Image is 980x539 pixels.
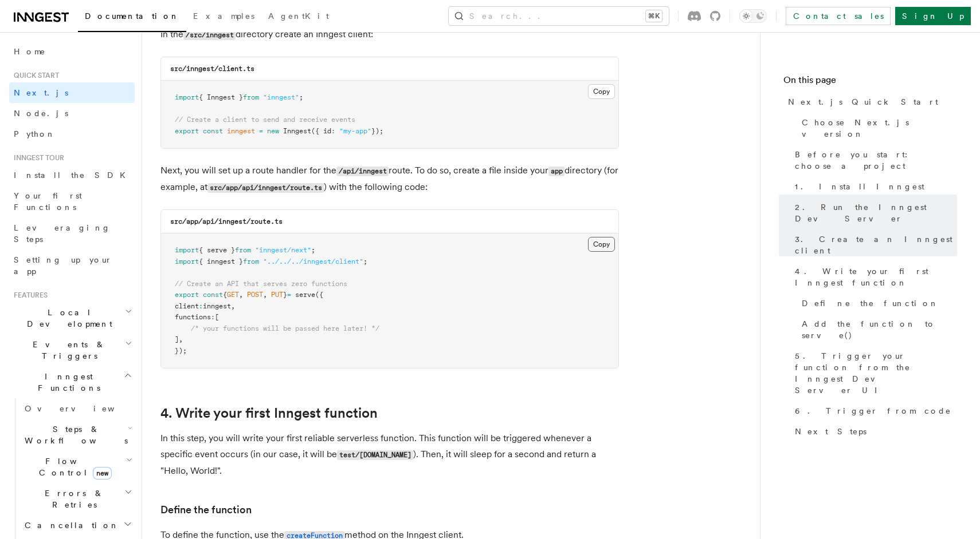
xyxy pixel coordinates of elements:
span: ({ [315,291,323,299]
span: = [287,291,291,299]
span: Inngest Functions [9,371,124,394]
span: { Inngest } [199,93,243,101]
span: 4. Write your first Inngest function [795,265,957,288]
span: from [243,93,259,101]
span: export [175,291,199,299]
span: { inngest } [199,257,243,265]
a: Before you start: choose a project [790,144,957,176]
span: ({ id [311,127,331,135]
span: }); [175,347,187,355]
p: In this step, you will write your first reliable serverless function. This function will be trigg... [160,430,619,479]
span: from [235,246,251,254]
span: Add the function to serve() [802,318,957,341]
kbd: ⌘K [646,10,662,22]
code: src/inngest/client.ts [170,65,254,73]
button: Flow Controlnew [20,451,135,483]
a: Choose Next.js version [797,112,957,144]
a: Examples [186,3,261,31]
button: Toggle dark mode [739,9,767,23]
span: // Create an API that serves zero functions [175,280,347,288]
a: Leveraging Steps [9,217,135,249]
span: 5. Trigger your function from the Inngest Dev Server UI [795,350,957,396]
a: 4. Write your first Inngest function [160,405,378,421]
span: Leveraging Steps [14,223,111,244]
button: Steps & Workflows [20,419,135,451]
a: Next.js Quick Start [783,92,957,112]
a: 5. Trigger your function from the Inngest Dev Server UI [790,346,957,401]
a: Your first Functions [9,185,135,217]
span: : [331,127,335,135]
a: Add the function to serve() [797,314,957,346]
span: functions [175,313,211,321]
span: : [199,302,203,310]
a: 1. Install Inngest [790,176,957,197]
a: 3. Create an Inngest client [790,229,957,261]
span: = [259,127,263,135]
span: Before you start: choose a project [795,149,957,172]
button: Local Development [9,302,135,334]
a: Node.js [9,103,135,124]
a: Documentation [78,3,186,32]
span: Node.js [14,109,68,118]
span: Overview [25,404,143,413]
span: from [243,257,259,265]
a: Define the function [797,293,957,314]
span: , [231,302,235,310]
span: client [175,302,199,310]
span: Examples [193,11,254,21]
span: AgentKit [268,11,329,21]
h4: On this page [783,73,957,92]
code: /api/inngest [336,167,389,176]
span: Inngest tour [9,153,64,163]
p: Next, you will set up a route handler for the route. To do so, create a file inside your director... [160,163,619,196]
span: Setting up your app [14,255,112,276]
button: Inngest Functions [9,366,135,398]
span: /* your functions will be passed here later! */ [191,324,379,332]
span: export [175,127,199,135]
span: 2. Run the Inngest Dev Server [795,201,957,224]
code: src/app/api/inngest/route.ts [207,183,324,193]
span: "my-app" [339,127,371,135]
p: In the directory create an Inngest client: [160,26,619,43]
span: ; [363,257,367,265]
span: POST [247,291,263,299]
span: 1. Install Inngest [795,181,924,192]
span: Define the function [802,298,939,309]
span: 3. Create an Inngest client [795,233,957,256]
span: } [283,291,287,299]
span: : [211,313,215,321]
span: PUT [271,291,283,299]
span: Errors & Retries [20,488,124,510]
span: new [93,467,112,479]
span: Documentation [85,11,179,21]
span: serve [295,291,315,299]
a: Sign Up [895,7,971,25]
span: import [175,257,199,265]
span: Next.js Quick Start [788,96,938,108]
a: Define the function [160,502,252,518]
span: Events & Triggers [9,339,125,362]
span: [ [215,313,219,321]
button: Search...⌘K [449,7,669,25]
span: // Create a client to send and receive events [175,116,355,124]
span: , [263,291,267,299]
span: const [203,291,223,299]
a: Next Steps [790,421,957,442]
span: GET [227,291,239,299]
span: Quick start [9,71,59,80]
span: Features [9,291,48,300]
span: import [175,246,199,254]
button: Copy [588,84,615,99]
span: inngest [227,127,255,135]
button: Errors & Retries [20,483,135,515]
span: Local Development [9,307,125,330]
span: Install the SDK [14,171,132,180]
span: Next Steps [795,426,867,437]
a: 6. Trigger from code [790,401,957,421]
a: Contact sales [786,7,891,25]
span: Choose Next.js version [802,117,957,140]
span: Next.js [14,88,68,97]
a: Python [9,124,135,144]
span: const [203,127,223,135]
span: Your first Functions [14,191,82,212]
